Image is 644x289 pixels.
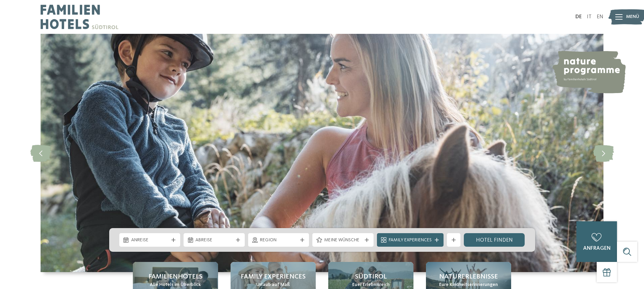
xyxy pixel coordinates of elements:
[241,272,306,282] span: Family Experiences
[260,237,297,244] span: Region
[41,34,603,272] img: Familienhotels Südtirol: The happy family places
[597,14,603,20] a: EN
[148,272,202,282] span: Familienhotels
[576,221,617,262] a: anfragen
[256,282,290,288] span: Urlaub auf Maß
[389,237,432,244] span: Family Experiences
[439,272,498,282] span: Naturerlebnisse
[439,282,498,288] span: Eure Kindheitserinnerungen
[583,246,611,251] span: anfragen
[355,272,387,282] span: Südtirol
[131,237,169,244] span: Anreise
[551,51,626,93] img: nature programme by Familienhotels Südtirol
[575,14,582,20] a: DE
[587,14,592,20] a: IT
[352,282,390,288] span: Euer Erlebnisreich
[464,233,525,247] a: Hotel finden
[150,282,201,288] span: Alle Hotels im Überblick
[324,237,362,244] span: Meine Wünsche
[195,237,233,244] span: Abreise
[626,14,639,20] span: Menü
